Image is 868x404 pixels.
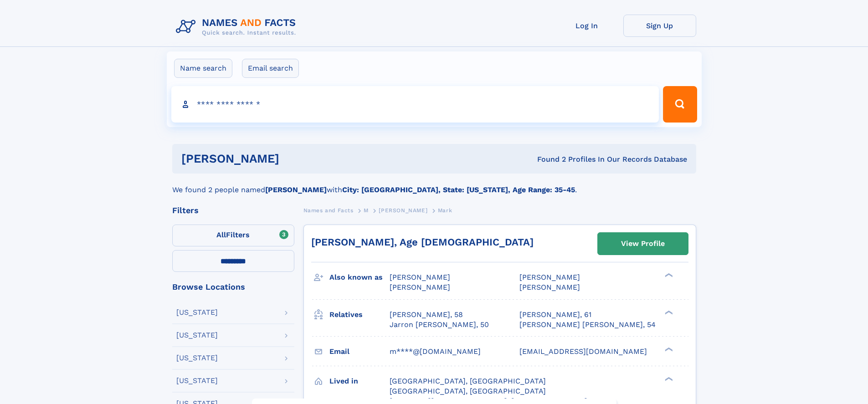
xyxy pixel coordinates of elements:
[172,225,294,246] label: Filters
[379,207,427,214] span: [PERSON_NAME]
[663,376,673,382] div: ❯
[176,309,218,316] div: [US_STATE]
[172,206,294,215] div: Filters
[390,320,489,330] a: Jarron [PERSON_NAME], 50
[519,273,580,281] span: [PERSON_NAME]
[519,310,591,320] a: [PERSON_NAME], 61
[311,236,534,248] a: [PERSON_NAME], Age [DEMOGRAPHIC_DATA]
[623,15,696,37] a: Sign Up
[364,205,369,216] a: M
[181,153,408,164] h1: [PERSON_NAME]
[176,354,218,362] div: [US_STATE]
[172,15,303,39] img: Logo Names and Facts
[242,59,299,78] label: Email search
[390,377,546,385] span: [GEOGRAPHIC_DATA], [GEOGRAPHIC_DATA]
[216,230,226,239] span: All
[663,272,673,278] div: ❯
[172,283,294,291] div: Browse Locations
[379,205,427,216] a: [PERSON_NAME]
[364,207,369,214] span: M
[519,320,656,330] a: [PERSON_NAME] [PERSON_NAME], 54
[176,332,218,339] div: [US_STATE]
[329,344,390,359] h3: Email
[342,185,575,194] b: City: [GEOGRAPHIC_DATA], State: [US_STATE], Age Range: 35-45
[390,387,546,395] span: [GEOGRAPHIC_DATA], [GEOGRAPHIC_DATA]
[408,154,687,164] div: Found 2 Profiles In Our Records Database
[329,270,390,285] h3: Also known as
[390,283,450,291] span: [PERSON_NAME]
[519,283,580,291] span: [PERSON_NAME]
[171,86,659,123] input: search input
[598,233,688,255] a: View Profile
[663,309,673,315] div: ❯
[174,59,232,78] label: Name search
[390,273,450,281] span: [PERSON_NAME]
[550,15,623,37] a: Log In
[519,347,647,356] span: [EMAIL_ADDRESS][DOMAIN_NAME]
[390,310,463,320] a: [PERSON_NAME], 58
[172,174,696,195] div: We found 2 people named with .
[329,307,390,322] h3: Relatives
[663,86,697,123] button: Search Button
[329,373,390,389] h3: Lived in
[176,377,218,384] div: [US_STATE]
[621,233,665,254] div: View Profile
[438,207,452,214] span: Mark
[265,185,327,194] b: [PERSON_NAME]
[663,346,673,352] div: ❯
[303,205,354,216] a: Names and Facts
